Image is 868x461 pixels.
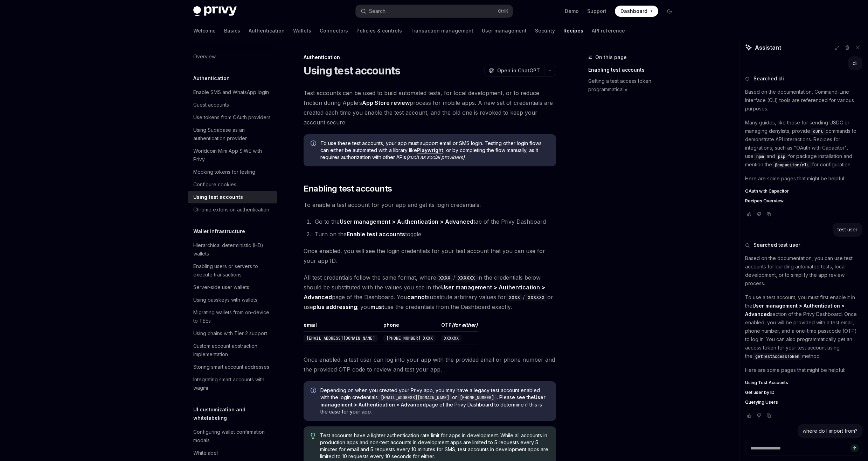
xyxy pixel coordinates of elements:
[193,74,230,82] h5: Authentication
[754,242,800,248] span: Searched test user
[565,8,579,15] a: Demo
[441,335,461,342] code: XXXXXX
[615,6,658,17] a: Dashboard
[745,293,862,360] p: To use a test account, you must first enable it in the section of the Privy Dashboard. Once enabl...
[525,294,547,301] code: XXXXXX
[188,327,277,340] a: Using chains with Tier 2 support
[620,8,647,15] span: Dashboard
[803,427,857,434] div: where do I import from?
[356,22,402,39] a: Policies & controls
[293,22,311,39] a: Wallets
[745,390,862,395] a: Get user by ID
[347,231,405,238] strong: Enable test accounts
[311,388,318,395] svg: Info
[853,60,857,67] div: cli
[535,22,555,39] a: Security
[188,50,277,63] a: Overview
[745,390,775,395] span: Get user by ID
[188,260,277,281] a: Enabling users or servers to execute transactions
[193,113,271,122] div: Use tokens from OAuth providers
[304,322,381,332] th: email
[188,294,277,306] a: Using passkeys with wallets
[188,145,277,166] a: Worldcoin Mini App SIWE with Privy
[193,168,255,176] div: Mocking tokens for testing
[188,203,277,216] a: Chrome extension authentication
[383,335,436,342] code: [PHONE_NUMBER] XXXX
[188,124,277,145] a: Using Supabase as an authentication provider
[664,6,675,17] button: Toggle dark mode
[588,64,681,75] a: Enabling test accounts
[313,229,556,239] li: Turn on the toggle
[381,322,438,332] th: phone
[370,303,384,310] strong: must
[193,241,273,258] div: Hierarchical deterministic (HD) wallets
[311,433,315,439] svg: Tip
[188,426,277,447] a: Configuring wallet confirmation modals
[452,322,478,328] em: (for either)
[193,375,273,392] div: Integrating smart accounts with wagmi
[304,200,556,210] span: To enable a test account for your app and get its login credentials:
[193,449,218,457] div: Whitelabel
[438,322,478,332] th: OTP
[188,361,277,373] a: Storing smart account addresses
[497,67,540,74] span: Open in ChatGPT
[457,394,497,401] code: [PHONE_NUMBER]
[193,180,236,189] div: Configure cookies
[193,88,269,96] div: Enable SMS and WhatsApp login
[304,54,556,61] div: Authentication
[362,99,410,107] a: App Store review
[193,283,249,291] div: Server-side user wallets
[775,162,809,168] span: @capacitor/cli
[369,7,389,15] div: Search...
[193,126,273,143] div: Using Supabase as an authentication provider
[188,191,277,203] a: Using test accounts
[313,217,556,226] li: Go to the tab of the Privy Dashboard
[304,355,556,374] span: Once enabled, a test user can log into your app with the provided email or phone number and the p...
[417,147,443,153] a: Playwright
[745,303,845,317] strong: User management > Authentication > Advanced
[193,52,216,61] div: Overview
[563,22,583,39] a: Recipes
[193,329,267,338] div: Using chains with Tier 2 support
[745,118,862,169] p: Many guides, like those for sending USDC or managing denylists, provide commands to demonstrate A...
[407,294,427,301] strong: cannot
[755,412,763,419] button: Vote that response was not good
[193,206,269,214] div: Chrome extension authentication
[745,174,862,183] p: Here are some pages that might be helpful:
[778,154,785,159] span: pip
[193,342,273,359] div: Custom account abstraction implementation
[188,306,277,327] a: Migrating wallets from on-device to TEEs
[356,5,513,17] button: Open search
[320,387,549,415] span: Depending on when you created your Privy app, you may have a legacy test account enabled with the...
[745,198,862,204] a: Recipes Overview
[304,273,556,312] span: All test credentials follow the same format, where / in the credentials below should be substitut...
[193,262,273,279] div: Enabling users or servers to execute transactions
[406,154,465,160] em: (such as social providers)
[188,281,277,294] a: Server-side user wallets
[455,274,478,282] code: XXXXXX
[755,43,781,52] span: Assistant
[304,246,556,266] span: Once enabled, you will see the login credentials for your test account that you can use for your ...
[745,380,788,386] span: Using Test Accounts
[592,22,625,39] a: API reference
[745,88,862,113] p: Based on the documentation, Command-Line Interface (CLI) tools are referenced for various purposes.
[304,183,392,194] span: Enabling test accounts
[745,188,862,194] a: OAuth with Capacitor
[484,65,544,77] button: Open in ChatGPT
[745,380,862,386] a: Using Test Accounts
[745,75,862,82] button: Searched cli
[755,211,763,218] button: Vote that response was not good
[320,22,348,39] a: Connectors
[436,274,453,282] code: XXXX
[745,412,754,419] button: Vote that response was good
[745,254,862,288] p: Based on the documentation, you can use test accounts for building automated tests, local develop...
[304,88,556,127] span: Test accounts can be used to build automated tests, for local development, or to reduce friction ...
[188,178,277,191] a: Configure cookies
[313,303,357,311] a: plus addressing
[304,64,401,77] h1: Using test accounts
[745,198,784,204] span: Recipes Overview
[188,373,277,394] a: Integrating smart accounts with wagmi
[745,366,862,374] p: Here are some pages that might be helpful:
[188,166,277,178] a: Mocking tokens for testing
[320,140,549,161] span: To use these test accounts, your app must support email or SMS login. Testing other login flows c...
